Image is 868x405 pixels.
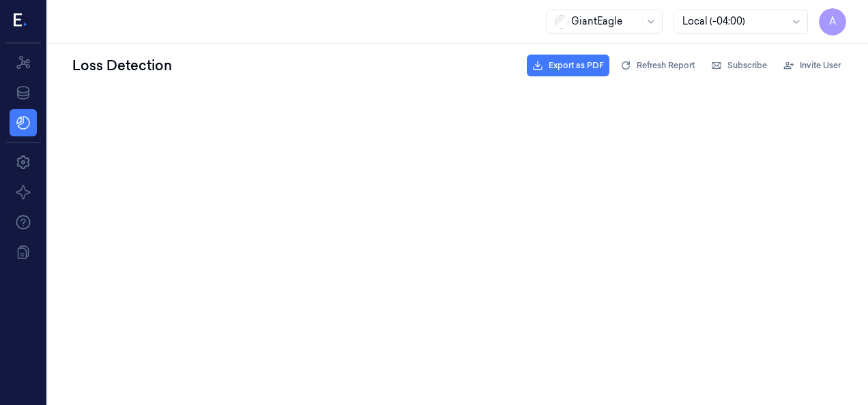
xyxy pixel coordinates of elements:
[800,59,841,72] span: Invite User
[70,53,175,78] div: Loss Detection
[527,55,609,76] button: Export as PDF
[637,59,695,72] span: Refresh Report
[778,55,846,76] button: Invite User
[615,55,700,76] button: Refresh Report
[819,8,846,35] button: A
[727,59,767,72] span: Subscribe
[706,55,772,76] button: Subscribe
[549,59,604,72] span: Export as PDF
